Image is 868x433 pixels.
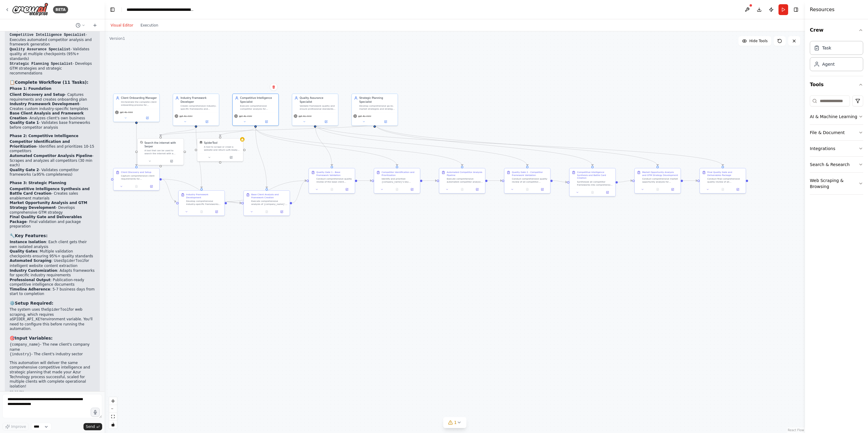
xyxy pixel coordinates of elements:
div: Tools [810,93,863,199]
button: Hide left sidebar [108,5,117,14]
button: No output available [519,187,535,192]
button: No output available [715,187,731,192]
div: Competitive Intelligence Synthesis and Battle Card Creation [577,171,613,180]
div: BETA [53,6,68,13]
div: Final Quality Gate and Deliverables Package [707,171,744,177]
strong: Automated Competitor Analysis Pipeline [10,154,92,158]
button: Search & Research [810,157,863,172]
div: Execute comprehensive analysis of {company_name}'s website and digital presence to generate the b... [251,200,288,206]
div: Identify and prioritize {company_name}'s key competitors in the {industry} market for comprehensi... [382,177,418,183]
button: Hide Tools [738,36,771,46]
div: Strategic Planning Specialist [359,96,395,104]
div: Quality Assurance SpecialistValidate framework quality and ensure professional standards are met ... [292,94,338,126]
button: AI & Machine Learning [810,109,863,124]
g: Edge from 326b67dc-6fc9-472b-b16d-77530ee571fd to 10f805c9-c380-4520-962d-8d2de0492955 [423,179,437,182]
div: 02:33 PM [10,390,95,394]
li: : 5-7 business days from start to completion [10,287,95,297]
button: No output available [259,209,275,214]
li: : Publication-ready competitive intelligence documents [10,278,95,287]
div: Industry Framework DevelopmentDevelop comprehensive industry-specific frameworks and templates cu... [178,190,225,216]
li: - Analyzes client's own business [10,111,95,121]
g: Edge from 4673c0cf-c2ab-40ca-9e5c-218b1de3666a to 957a1af9-f842-4e1e-989f-1e76f782cc6e [159,127,198,136]
code: Competitive Intelligence Specialist [10,33,86,37]
div: React Flow controls [109,397,117,428]
button: Open in side panel [601,190,614,195]
button: Open in side panel [375,119,396,124]
g: Edge from ecfd8621-2c6d-4b01-949c-9646c36f994d to bd2bbf30-c641-41f2-bfb6-5ef132b14b89 [618,179,632,184]
li: : Uses for intelligent website content extraction [10,259,95,268]
span: gpt-4o-mini [299,115,312,118]
button: Click to speak your automation idea [91,408,100,417]
li: : Adapts frameworks for specific industry requirements [10,268,95,278]
code: SpiderTool [47,308,69,312]
strong: Complete Workflow (11 Tasks): [15,80,88,85]
button: Visual Editor [107,22,137,29]
button: Open in side panel [471,187,483,192]
button: No output available [194,209,209,214]
button: No output available [128,184,144,189]
div: SpiderTool [204,141,218,144]
div: Client Discovery and Setup [121,171,151,174]
div: Develop comprehensive industry-specific frameworks and templates customized for the {industry} se... [186,200,222,206]
strong: Competitor Identification and Prioritization [10,140,70,149]
button: Delete node [270,83,278,91]
strong: Phase 1: Foundation [10,86,52,91]
li: - Creates sales enablement materials [10,187,95,201]
g: Edge from 392b618d-2670-41c4-9d80-10543c303cb2 to 957a1af9-f842-4e1e-989f-1e76f782cc6e [159,124,377,136]
strong: Quality Gate 1 [10,121,39,125]
strong: Quality Gates [10,249,37,253]
button: Open in side panel [161,159,182,163]
span: 1 [454,419,457,425]
div: Competitive Intelligence Synthesis and Battle Card CreationSynthesize all competitor frameworks i... [569,168,616,196]
div: Conduct comprehensive quality review of the base client frameworks and industry templates created... [316,177,353,183]
div: Competitor Identification and Prioritization [382,171,418,177]
li: - Validates base frameworks before competitor analysis [10,121,95,130]
button: No output available [324,187,340,192]
div: A tool to scrape or crawl a website and return LLM-ready content. [204,145,241,151]
strong: Instance Isolation [10,240,46,244]
div: Execute comprehensive competitor analysis for {company_name} including automated website scraping... [240,104,276,110]
h3: 📋 [10,79,95,85]
strong: Timeline Adherence [10,287,50,291]
div: Industry Framework DeveloperCreate comprehensive industry-specific frameworks and templates for {... [173,94,219,126]
button: Improve [2,423,29,431]
div: Quality Gate 1 - Base Framework ValidationConduct comprehensive quality review of the base client... [309,168,355,194]
li: - Identifies and prioritizes 10-15 competitors [10,140,95,154]
button: Send [83,423,102,430]
div: SpiderToolSpiderToolA tool to scrape or crawl a website and return LLM-ready content. [197,138,243,162]
g: Edge from 0902f3f9-87c4-4ed0-9c0b-85a357ebb411 to cfb3e631-3a96-4e20-96cc-9a03e4a48256 [227,179,307,203]
div: Version 1 [109,36,125,41]
div: A tool that can be used to search the internet with a search_query. Supports different search typ... [144,149,181,155]
strong: Professional Output [10,278,50,282]
strong: Phase 2: Competitive Intelligence [10,134,78,138]
div: Market Opportunity Analysis and GTM Strategy Development [642,171,678,177]
strong: Market Opportunity Analysis and GTM Strategy Development [10,201,87,210]
g: Edge from bd2bbf30-c641-41f2-bfb6-5ef132b14b89 to d84d7e62-3127-4586-9bb6-4d0f527500e9 [683,179,697,182]
li: - Validates quality at multiple checkpoints (95%+ standards) [10,47,95,61]
div: Automated Competitor Analysis Pipeline [447,171,483,177]
div: Client Onboarding Manager [121,96,157,100]
button: No output available [454,187,470,192]
button: No output available [585,190,600,195]
p: This automation will deliver the same comprehensive competitive intelligence and strategic planni... [10,361,95,389]
div: Client Onboarding ManagerOrchestrate the complete client onboarding process for {company_name} in... [113,94,159,122]
span: gpt-4o-mini [358,115,371,118]
h3: 🎯 [10,335,95,341]
h4: Resources [810,6,835,13]
strong: Key Features: [15,233,48,238]
li: - The client's industry sector [10,352,95,357]
code: {industry} [10,352,31,356]
div: Synthesize all competitor frameworks into comprehensive competitive intelligence analysis for {co... [577,180,613,186]
img: Logo [12,3,48,16]
button: toggle interactivity [109,421,117,428]
button: Open in side panel [137,116,158,120]
button: Open in side panel [256,119,277,124]
button: Integrations [810,141,863,156]
button: 1 [443,417,467,428]
a: React Flow attribution [788,428,804,432]
button: Open in side panel [536,187,549,192]
code: {company_name} [10,343,40,347]
li: - Executes automated competitor analysis and framework generation [10,33,95,47]
li: - Final validation and package preparation [10,215,95,229]
strong: Setup Required: [15,301,53,306]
